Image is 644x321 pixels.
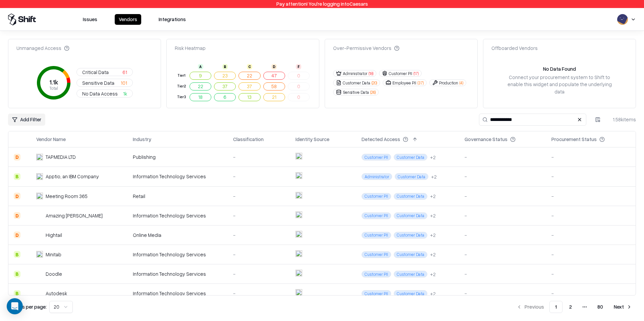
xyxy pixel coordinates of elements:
div: D [14,212,20,219]
span: ( 37 ) [418,80,424,86]
span: ( 4 ) [460,80,463,86]
span: Customer Data [394,251,427,258]
div: D [14,154,20,160]
div: Governance Status [465,136,507,143]
span: Customer Data [395,173,428,180]
button: +2 [430,271,436,278]
div: - [465,212,541,219]
div: B [14,173,20,180]
div: + 2 [430,232,436,239]
div: F [296,64,301,69]
div: 1.58k items [609,116,636,123]
div: - [465,173,541,180]
div: B [14,290,20,297]
div: No Data Found [543,65,576,72]
img: entra.microsoft.com [296,231,302,238]
div: - [465,153,541,160]
div: Offboarded Vendors [491,45,538,52]
div: A [198,64,203,69]
span: Customer Data [394,271,427,277]
span: 61 [122,69,127,76]
div: Information Technology Services [133,251,222,258]
div: Identity Source [296,136,329,143]
button: 21 [263,93,285,101]
span: Customer Data [394,154,427,160]
div: - [551,212,630,219]
button: Next [610,301,636,313]
div: - [551,173,630,180]
div: - [465,270,541,277]
button: 37 [214,82,236,90]
span: Customer PII [362,251,391,258]
div: - [551,251,630,258]
div: + 2 [431,173,437,180]
div: Connect your procurement system to Shift to enable this widget and populate the underlying data [505,74,614,95]
button: 9 [190,72,211,80]
div: TAPMEDIA LTD [46,153,76,160]
span: 101 [121,79,127,86]
img: entra.microsoft.com [296,153,302,159]
div: Detected Access [362,136,400,143]
img: Autodesk [36,290,43,297]
div: D [14,193,20,199]
span: ( 17 ) [414,71,419,76]
span: Customer PII [362,212,391,219]
button: Employee PII(37) [383,79,427,86]
div: - [233,270,285,277]
button: Customer Data(20) [333,79,380,86]
div: + 2 [430,154,436,161]
button: Critical Data61 [76,68,133,76]
img: okta.com [305,289,312,296]
div: B [222,64,228,69]
div: Classification [233,136,264,143]
div: - [233,212,285,219]
img: Meeting Room 365 [36,193,43,199]
img: Amazing Marvin [36,212,43,219]
span: ( 20 ) [372,80,377,86]
span: Customer Data [394,212,427,219]
div: - [233,153,285,160]
div: Over-Permissive Vendors [333,45,399,52]
span: Customer PII [362,290,391,297]
button: Administrator(18) [333,70,376,77]
button: 80 [592,301,608,313]
div: - [551,290,630,297]
button: 58 [263,82,285,90]
button: No Data Access1k [76,89,133,98]
div: Doodle [46,270,62,277]
button: 22 [190,82,211,90]
span: Customer Data [394,232,427,239]
button: 13 [238,93,260,101]
div: - [465,251,541,258]
button: Integrations [155,14,190,25]
span: Customer PII [362,232,391,239]
button: +2 [430,232,436,239]
button: 1 [549,301,562,313]
button: +2 [430,251,436,258]
button: 47 [263,72,285,80]
div: - [233,251,285,258]
img: entra.microsoft.com [296,270,302,276]
div: Information Technology Services [133,173,222,180]
div: - [233,193,285,200]
img: Minitab [36,251,43,258]
div: Hightail [46,232,62,239]
img: entra.microsoft.com [296,211,302,218]
button: +2 [430,212,436,219]
p: Results per page: [8,303,47,310]
div: - [233,290,285,297]
nav: pagination [513,301,636,313]
div: Amazing [PERSON_NAME] [46,212,103,219]
div: Meeting Room 365 [46,193,88,200]
div: Industry [133,136,151,143]
span: Customer Data [394,290,427,297]
div: Retail [133,193,222,200]
div: B [14,251,20,258]
button: Add Filter [8,114,45,126]
div: + 2 [430,212,436,219]
span: Administrator [362,173,392,180]
div: - [551,232,630,239]
button: +2 [430,154,436,161]
span: Customer Data [394,193,427,200]
button: Customer PII(17) [379,70,422,77]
